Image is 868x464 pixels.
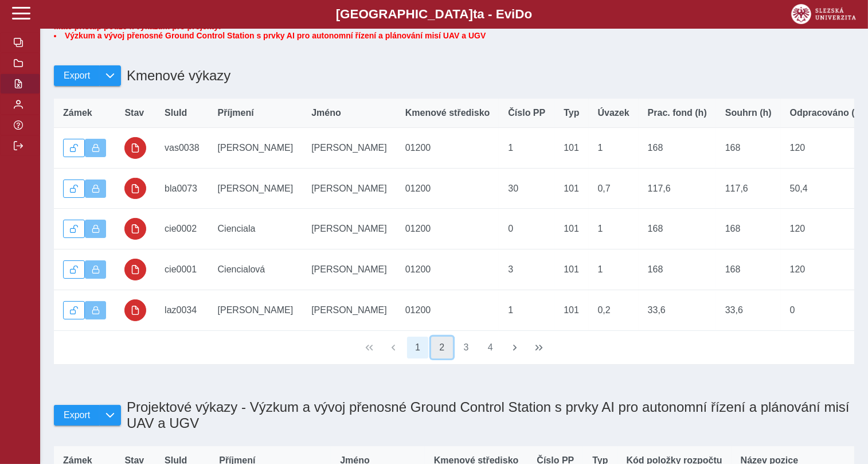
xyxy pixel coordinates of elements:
[396,128,499,169] td: 01200
[508,108,545,118] span: Číslo PP
[716,290,781,330] td: 33,6
[554,290,588,330] td: 101
[155,209,209,249] td: cie0002
[209,128,303,169] td: [PERSON_NAME]
[515,7,524,21] span: D
[209,249,303,290] td: Ciencialová
[124,137,146,159] button: uzamčeno
[499,290,554,330] td: 1
[725,108,772,118] span: Souhrn (h)
[54,405,99,426] button: Export
[85,220,107,238] button: Výkaz uzamčen.
[589,249,639,290] td: 1
[124,299,146,321] button: uzamčeno
[209,209,303,249] td: Cienciala
[209,168,303,209] td: [PERSON_NAME]
[480,337,502,358] button: 4
[63,108,92,118] span: Zámek
[554,168,588,209] td: 101
[155,168,209,209] td: bla0073
[716,168,781,209] td: 117,6
[63,180,85,198] button: Odemknout výkaz.
[589,209,639,249] td: 1
[63,220,85,238] button: Odemknout výkaz.
[589,128,639,169] td: 1
[554,249,588,290] td: 101
[124,178,146,200] button: uzamčeno
[54,65,99,86] button: Export
[63,260,85,279] button: Odemknout výkaz.
[63,139,85,157] button: Odemknout výkaz.
[396,209,499,249] td: 01200
[648,108,707,118] span: Prac. fond (h)
[716,249,781,290] td: 168
[639,249,716,290] td: 168
[311,108,341,118] span: Jméno
[124,108,144,118] span: Stav
[54,22,854,40] span: Máte přístup pouze k výkazům pro projekty:
[302,290,396,330] td: [PERSON_NAME]
[564,108,579,118] span: Typ
[218,108,254,118] span: Příjmení
[790,108,863,118] span: Odpracováno (h)
[499,168,554,209] td: 30
[124,218,146,240] button: uzamčeno
[407,337,429,358] button: 1
[499,128,554,169] td: 1
[499,249,554,290] td: 3
[34,7,834,22] b: [GEOGRAPHIC_DATA] a - Evi
[639,290,716,330] td: 33,6
[209,290,303,330] td: [PERSON_NAME]
[554,128,588,169] td: 101
[155,249,209,290] td: cie0001
[64,71,90,81] span: Export
[525,7,533,21] span: o
[396,290,499,330] td: 01200
[85,139,107,157] button: Výkaz uzamčen.
[639,168,716,209] td: 117,6
[85,301,107,319] button: Výkaz uzamčen.
[121,393,854,437] h1: Projektové výkazy - Výzkum a vývoj přenosné Ground Control Station s prvky AI pro autonomní řízen...
[639,128,716,169] td: 168
[499,209,554,249] td: 0
[598,108,630,118] span: Úvazek
[473,7,477,21] span: t
[405,108,490,118] span: Kmenové středisko
[589,168,639,209] td: 0,7
[54,31,854,40] li: Výzkum a vývoj přenosné Ground Control Station s prvky AI pro autonomní řízení a plánování misí U...
[302,209,396,249] td: [PERSON_NAME]
[64,410,90,420] span: Export
[396,168,499,209] td: 01200
[63,301,85,319] button: Odemknout výkaz.
[431,337,453,358] button: 2
[121,62,230,89] h1: Kmenové výkazy
[716,209,781,249] td: 168
[716,128,781,169] td: 168
[155,290,209,330] td: laz0034
[165,108,187,118] span: SluId
[85,180,107,198] button: Výkaz uzamčen.
[85,260,107,279] button: Výkaz uzamčen.
[302,249,396,290] td: [PERSON_NAME]
[302,168,396,209] td: [PERSON_NAME]
[155,128,209,169] td: vas0038
[396,249,499,290] td: 01200
[791,4,856,24] img: logo_web_su.png
[302,128,396,169] td: [PERSON_NAME]
[124,259,146,280] button: uzamčeno
[589,290,639,330] td: 0,2
[554,209,588,249] td: 101
[455,337,477,358] button: 3
[639,209,716,249] td: 168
